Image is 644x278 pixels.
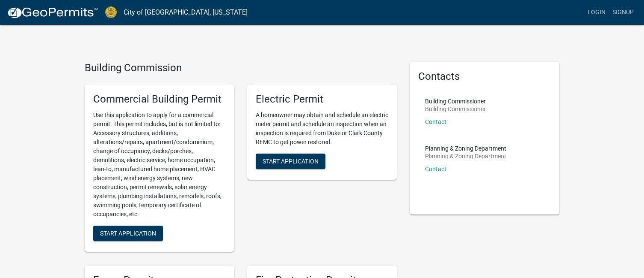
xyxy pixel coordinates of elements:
span: Start Application [100,230,156,236]
a: Login [584,4,609,21]
button: Start Application [93,226,163,241]
button: Start Application [256,154,325,169]
span: Start Application [263,157,319,164]
p: A homeowner may obtain and schedule an electric meter permit and schedule an inspection when an i... [256,111,388,147]
a: City of [GEOGRAPHIC_DATA], [US_STATE] [124,5,248,20]
p: Planning & Zoning Department [425,153,506,159]
h5: Commercial Building Permit [93,93,226,106]
p: Building Commissioner [425,98,486,104]
a: Contact [425,118,446,125]
a: Signup [609,4,637,21]
h5: Electric Permit [256,93,388,106]
img: City of Jeffersonville, Indiana [105,6,117,18]
p: Building Commissioner [425,106,486,112]
h4: Building Commission [85,62,397,74]
p: Use this application to apply for a commercial permit. This permit includes, but is not limited t... [93,111,226,219]
p: Planning & Zoning Department [425,145,506,151]
h5: Contacts [418,70,551,83]
a: Contact [425,166,446,172]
